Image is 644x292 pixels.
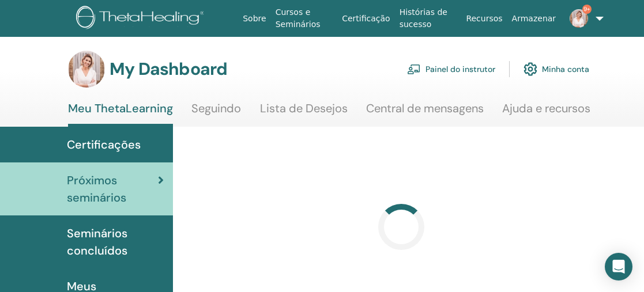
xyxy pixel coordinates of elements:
[407,56,495,82] a: Painel do instrutor
[461,8,507,29] a: Recursos
[68,51,105,88] img: default.jpg
[407,64,421,74] img: chalkboard-teacher.svg
[67,136,141,153] span: Certificações
[238,8,270,29] a: Sobre
[582,5,592,14] span: 9+
[570,9,588,28] img: default.jpg
[67,172,158,206] span: Próximos seminários
[507,8,560,29] a: Armazenar
[68,101,173,127] a: Meu ThetaLearning
[110,59,227,79] h3: My Dashboard
[524,56,589,82] a: Minha conta
[191,101,241,124] a: Seguindo
[67,225,164,259] span: Seminários concluídos
[366,101,484,124] a: Central de mensagens
[260,101,348,124] a: Lista de Desejos
[395,2,462,35] a: Histórias de sucesso
[502,101,590,124] a: Ajuda e recursos
[337,8,394,29] a: Certificação
[524,59,537,79] img: cog.svg
[605,253,632,280] div: Open Intercom Messenger
[271,2,338,35] a: Cursos e Seminários
[76,6,208,32] img: logo.png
